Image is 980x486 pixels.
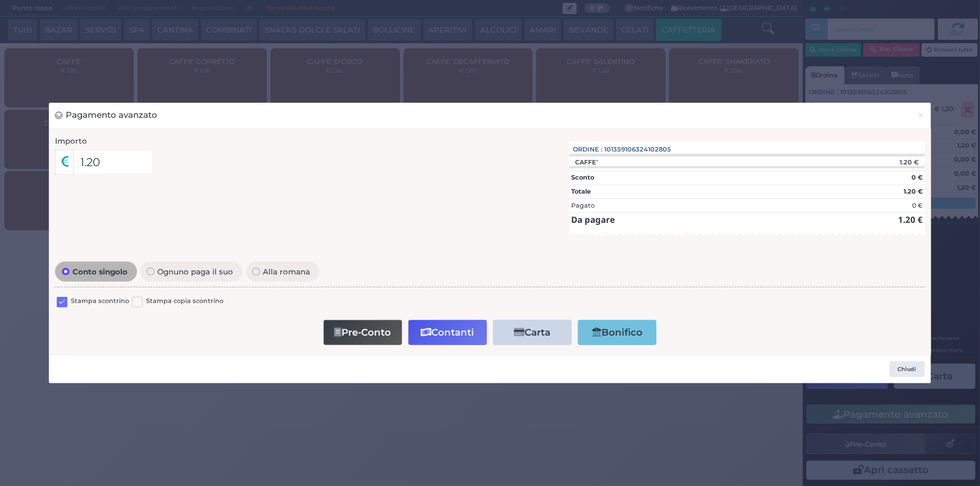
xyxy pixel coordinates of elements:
button: Chiudi [911,103,931,128]
button: Pre-Conto [323,320,402,345]
button: Chiudi [890,361,925,377]
div: 0 € [912,201,923,210]
div: CAFFE' [569,158,604,166]
span: Alla romana [260,268,313,276]
span: 101359106324102805 [605,145,672,154]
input: Es. 30.99 [74,150,154,175]
label: Stampa copia scontrino [146,296,224,307]
strong: Da pagare [571,214,615,225]
strong: Totale [571,187,591,195]
strong: Sconto [571,173,594,181]
button: Bonifico [578,320,657,345]
label: Importo [55,135,87,146]
span: Ognuno paga il suo [154,268,236,276]
div: Pagato [571,201,595,210]
span: Conto singolo [70,268,131,276]
button: Carta [493,320,572,345]
span: × [918,109,925,121]
button: Contanti [408,320,487,345]
span: Ordine : [573,145,603,154]
div: 1.20 € [836,158,924,166]
strong: 1.20 € [898,214,923,225]
strong: 0 € [911,173,923,181]
label: Stampa scontrino [71,296,129,307]
strong: 1.20 € [904,187,923,195]
h3: Pagamento avanzato [55,109,157,122]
